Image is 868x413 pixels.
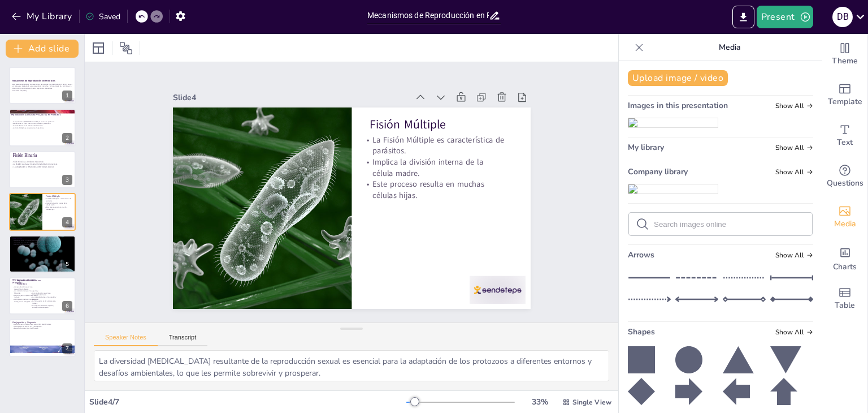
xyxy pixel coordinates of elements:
[6,40,79,58] button: Add slide
[62,343,72,354] div: 7
[11,160,62,162] p: Fisión Binaria es el método más común.
[822,197,867,238] div: Add images, graphics, shapes or video
[370,116,513,133] p: Fisión Múltiple
[362,156,505,178] p: Implica la división interna de la célula madre.
[833,261,857,273] span: Charts
[11,163,62,165] p: La división puede ser irregular, longitudinal o transversal.
[94,334,158,346] button: Speaker Notes
[62,91,72,101] div: 1
[31,296,57,300] p: Los métodos incluyen Conjugación y Singamia.
[732,6,754,28] button: Export to PowerPoint
[775,328,813,336] span: Show all
[775,168,813,176] span: Show all
[628,142,664,153] span: My library
[828,96,862,108] span: Template
[834,218,856,230] span: Media
[11,165,62,168] p: La adaptación a diferentes entornos es crucial.
[832,55,858,67] span: Theme
[367,7,489,24] input: Insert title
[11,127,71,129] p: La Fisión Múltiple es característica de parásitos.
[9,109,76,146] div: https://cdn.sendsteps.com/images/logo/sendsteps_logo_white.pnghttps://cdn.sendsteps.com/images/lo...
[62,175,72,185] div: 3
[12,79,55,82] strong: Mecanismos de Reproducción en Protozoos
[158,334,208,346] button: Transcript
[648,34,811,61] p: Media
[628,70,728,86] button: Upload image / video
[89,397,406,407] div: Slide 4 / 7
[173,92,409,103] div: Slide 4
[12,328,72,330] p: Existen diferentes tipos de Singamia.
[9,235,76,273] div: https://cdn.sendsteps.com/images/logo/sendsteps_logo_white.pnghttps://cdn.sendsteps.com/images/lo...
[362,179,505,201] p: Este proceso resulta en muchas células hijas.
[62,133,72,143] div: 2
[12,152,42,158] p: Fisión Binaria
[822,238,867,278] div: Add charts and graphs
[31,304,57,308] p: La Singamia puede ser isogamia, anisogamia o autogamia.
[835,299,855,312] span: Table
[822,34,867,75] div: Change the overall theme
[89,39,107,57] div: Layout
[62,217,72,227] div: 4
[9,193,76,230] div: https://cdn.sendsteps.com/images/logo/sendsteps_logo_white.pnghttps://cdn.sendsteps.com/images/lo...
[12,236,72,240] p: Gemación
[654,220,805,229] input: Search images online
[11,113,71,117] p: Reproducción [DEMOGRAPHIC_DATA] en Protozoos
[94,350,609,381] textarea: La relación entre la Fisión Múltiple y los parásitos como [MEDICAL_DATA] ilustra cómo este mecani...
[628,100,728,111] span: Images in this presentation
[12,83,72,89] p: Esta presentación explora los mecanismos de reproducción [DEMOGRAPHIC_DATA] y sexual en protozoos...
[827,177,863,190] span: Questions
[628,118,718,127] img: 09ce3a0b-b2a2-402a-bed2-d726f223ada3.jpeg
[9,151,76,188] div: Fisión BinariaFisión Binaria es el método más común.La división puede ser irregular, longitudinal...
[12,243,72,246] p: Permite la reproducción en condiciones específicas.
[628,249,654,260] span: Arrows
[775,251,813,259] span: Show all
[12,89,72,92] p: Generated with [URL]
[362,134,505,156] p: La Fisión Múltiple es característica de parásitos.
[822,75,867,115] div: Add ready made slides
[12,325,72,328] p: La Singamia resulta en un cigoto diploide.
[526,397,553,407] div: 33 %
[822,278,867,319] div: Add a table
[12,321,72,324] p: Conjugación y Singamia
[17,279,44,285] p: Reproducción Sexual en Protozoos
[628,184,718,193] img: 09ce3a0b-b2a2-402a-bed2-d726f223ada3.jpeg
[832,6,853,28] button: D B
[8,7,77,25] button: My Library
[628,326,655,337] span: Shapes
[62,301,72,311] div: 6
[31,300,57,304] p: La Conjugación implica intercambio nuclear.
[11,124,71,127] p: La Fisión Binaria es el método más frecuente.
[832,7,853,27] div: D B
[757,6,813,28] button: Present
[837,136,853,149] span: Text
[775,102,813,110] span: Show all
[9,277,76,315] div: https://cdn.sendsteps.com/images/logo/sendsteps_logo_white.pnghttps://cdn.sendsteps.com/images/lo...
[11,122,71,124] p: Los métodos incluyen Fisión Binaria, Múltiple y Gemación.
[822,115,867,156] div: Add text boxes
[85,11,120,22] div: Saved
[62,259,72,269] div: 5
[628,166,688,177] span: Company library
[9,67,76,104] div: https://cdn.sendsteps.com/images/logo/sendsteps_logo_white.pnghttps://cdn.sendsteps.com/images/lo...
[46,195,72,198] p: Fisión Múltiple
[572,398,611,407] span: Single View
[822,156,867,197] div: Get real-time input from your audience
[9,319,76,356] div: 7
[31,292,57,296] p: La reproducción sexual crea descendencia diversa.
[12,324,72,326] p: La Conjugación implica intercambio de material nuclear.
[119,41,133,55] span: Position
[12,242,72,244] p: Involucra la formación de una pequeña yema.
[12,239,72,242] p: La Gemación es un mecanismo menos común.
[775,144,813,152] span: Show all
[11,121,71,123] p: La reproducción [DEMOGRAPHIC_DATA] es común en protozoos.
